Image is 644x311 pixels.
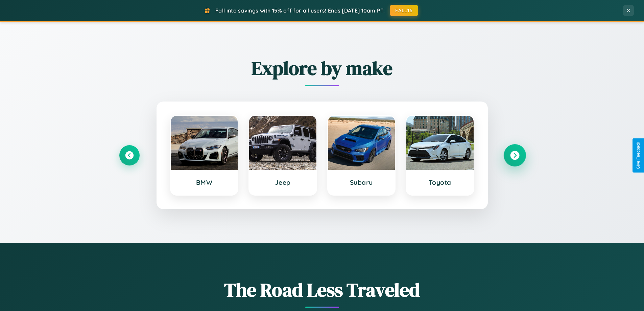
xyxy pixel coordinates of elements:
[335,178,388,186] h3: Subaru
[390,5,418,16] button: FALL15
[215,7,385,14] span: Fall into savings with 15% off for all users! Ends [DATE] 10am PT.
[119,277,525,303] h1: The Road Less Traveled
[413,178,467,186] h3: Toyota
[256,178,310,186] h3: Jeep
[119,55,525,81] h2: Explore by make
[177,178,231,186] h3: BMW
[636,142,641,169] div: Give Feedback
